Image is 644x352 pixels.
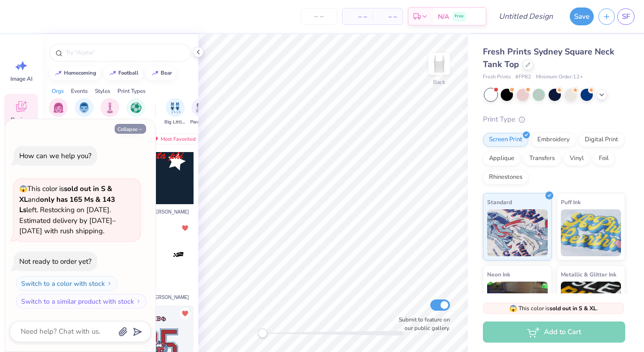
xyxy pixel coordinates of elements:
[137,294,189,301] span: Fav by [PERSON_NAME]
[491,7,560,26] input: Untitled Design
[523,152,561,166] div: Transfers
[258,329,267,338] div: Accessibility label
[137,208,189,215] span: Fav by [PERSON_NAME]
[487,209,548,256] img: Standard
[348,12,367,22] span: – –
[164,98,186,126] div: filter for Big Little Reveal
[74,98,95,126] div: filter for Fraternity
[54,70,62,76] img: trend_line.gif
[126,98,145,126] div: filter for Sports
[394,315,450,332] label: Submit to feature on our public gallery.
[378,12,397,22] span: – –
[617,8,635,25] a: SF
[483,114,625,125] div: Print Type
[146,66,176,80] button: bear
[71,87,88,95] div: Events
[531,133,576,147] div: Embroidery
[115,124,146,134] button: Collapse
[536,73,583,81] span: Minimum Order: 12 +
[136,298,141,304] img: Switch to a similar product with stock
[117,87,146,95] div: Print Types
[170,102,180,113] img: Big Little Reveal Image
[487,282,548,329] img: Neon Ink
[564,152,590,166] div: Vinyl
[52,87,64,95] div: Orgs
[455,13,464,20] span: Free
[622,11,630,22] span: SF
[593,152,615,166] div: Foil
[438,12,449,22] span: N/A
[190,98,212,126] button: filter button
[196,102,207,113] img: Parent's Weekend Image
[570,8,594,25] button: Save
[164,119,186,126] span: Big Little Reveal
[19,184,112,204] strong: sold out in S & XL
[49,98,68,126] button: filter button
[430,54,449,73] img: Back
[164,98,186,126] button: filter button
[561,282,621,329] img: Metallic & Glitter Ink
[161,70,172,76] div: bear
[101,98,119,126] div: filter for Club
[19,184,116,236] span: This color is and left. Restocking on [DATE]. Estimated delivery by [DATE]–[DATE] with rush shipp...
[151,70,159,76] img: trend_line.gif
[104,66,143,80] button: football
[561,269,616,279] span: Metallic & Glitter Ink
[561,209,621,256] img: Puff Ink
[550,305,597,312] strong: sold out in S & XL
[483,152,520,166] div: Applique
[19,195,115,215] strong: only has 165 Ms & 143 Ls
[561,197,581,207] span: Puff Ink
[483,46,614,70] span: Fresh Prints Sydney Square Neck Tank Top
[16,276,117,291] button: Switch to a color with stock
[509,304,517,313] span: 😱
[579,133,624,147] div: Digital Print
[509,304,598,313] span: This color is .
[190,119,212,126] span: Parent's Weekend
[10,75,32,83] span: Image AI
[105,102,115,113] img: Club Image
[107,281,112,286] img: Switch to a color with stock
[118,70,139,76] div: football
[74,98,95,126] button: filter button
[131,102,141,113] img: Sports Image
[483,73,511,81] span: Fresh Prints
[433,78,445,86] div: Back
[109,70,116,76] img: trend_line.gif
[147,133,200,145] div: Most Favorited
[16,294,147,309] button: Switch to a similar product with stock
[487,269,510,279] span: Neon Ink
[11,116,31,123] span: Designs
[515,73,531,81] span: # FP82
[19,151,92,161] div: How can we help you?
[126,98,145,126] button: filter button
[487,197,512,207] span: Standard
[49,66,101,80] button: homecoming
[190,98,212,126] div: filter for Parent's Weekend
[483,133,528,147] div: Screen Print
[53,102,64,113] img: Sorority Image
[19,184,27,193] span: 😱
[301,8,337,25] input: – –
[101,98,119,126] button: filter button
[95,87,110,95] div: Styles
[483,170,528,184] div: Rhinestones
[79,102,89,113] img: Fraternity Image
[65,48,185,57] input: Try "Alpha"
[19,257,92,266] div: Not ready to order yet?
[64,70,96,76] div: homecoming
[49,98,68,126] div: filter for Sorority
